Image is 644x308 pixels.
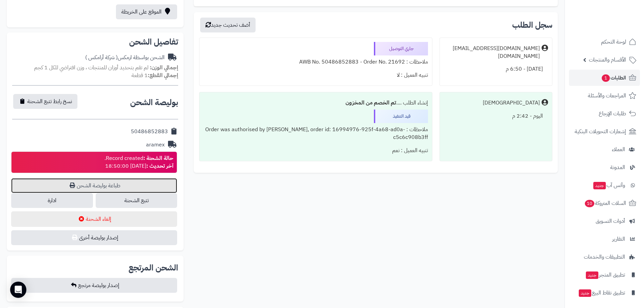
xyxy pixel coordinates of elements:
[12,38,178,46] h2: تفاصيل الشحن
[200,18,256,32] button: أضف تحديث جديد
[204,123,428,144] div: ملاحظات : Order was authorised by [PERSON_NAME], order id: 16994976-925f-4a68-ad0a-c5c6c908b3ff
[599,109,626,118] span: طلبات الإرجاع
[585,270,625,280] span: تطبيق المتجر
[11,193,93,208] a: ادارة
[569,267,640,283] a: تطبيق المتجرجديد
[579,289,591,297] span: جديد
[150,64,178,72] strong: إجمالي الوزن:
[148,71,178,79] strong: إجمالي القطع:
[204,69,428,82] div: تنبيه العميل : لا
[85,54,165,62] div: الشحن بواسطة ارمكس
[593,181,625,190] span: وآتس آب
[569,231,640,247] a: التقارير
[146,141,165,149] div: aramex
[569,285,640,301] a: تطبيق نقاط البيعجديد
[598,19,638,33] img: logo-2.png
[10,282,26,298] div: Open Intercom Messenger
[593,182,606,189] span: جديد
[444,110,548,123] div: اليوم - 2:42 م
[578,288,625,298] span: تطبيق نقاط البيع
[11,178,177,193] a: طباعة بوليصة الشحن
[569,177,640,193] a: وآتس آبجديد
[104,155,173,170] div: Record created. [DATE] 18:50:00
[569,105,640,122] a: طلبات الإرجاع
[569,195,640,211] a: السلات المتروكة10
[27,97,72,105] span: نسخ رابط تتبع الشحنة
[204,96,428,110] div: إنشاء الطلب ....
[11,211,177,227] button: إلغاء الشحنة
[512,21,552,29] h3: سجل الطلب
[204,55,428,69] div: ملاحظات : AWB No. 50486852883 - Order No. 21692
[132,71,178,79] small: 1 قطعة
[374,42,428,55] div: جاري التوصيل
[131,128,168,136] div: 50486852883
[586,271,598,279] span: جديد
[13,94,77,109] button: نسخ رابط تتبع الشحنة
[610,163,625,172] span: المدونة
[584,198,626,208] span: السلات المتروكة
[85,53,118,62] span: ( شركة أرامكس )
[34,64,148,72] span: لم تقم بتحديد أوزان للمنتجات ، وزن افتراضي للكل 1 كجم
[596,216,625,226] span: أدوات التسويق
[143,154,173,162] strong: حالة الشحنة :
[444,63,548,76] div: [DATE] - 6:50 م
[204,144,428,157] div: تنبيه العميل : نعم
[569,213,640,229] a: أدوات التسويق
[374,110,428,123] div: قيد التنفيذ
[96,193,177,208] a: تتبع الشحنة
[569,34,640,50] a: لوحة التحكم
[128,264,178,272] h2: الشحن المرتجع
[602,74,610,82] span: 1
[146,162,173,170] strong: آخر تحديث :
[589,55,626,65] span: الأقسام والمنتجات
[569,88,640,104] a: المراجعات والأسئلة
[569,141,640,158] a: العملاء
[612,145,625,154] span: العملاء
[345,99,396,107] b: تم الخصم من المخزون
[569,249,640,265] a: التطبيقات والخدمات
[569,70,640,86] a: الطلبات1
[575,127,626,136] span: إشعارات التحويلات البنكية
[444,45,540,60] div: [DOMAIN_NAME][EMAIL_ADDRESS][DOMAIN_NAME]
[601,73,626,82] span: الطلبات
[585,200,594,207] span: 10
[601,37,626,47] span: لوحة التحكم
[584,252,625,262] span: التطبيقات والخدمات
[483,99,540,107] div: [DEMOGRAPHIC_DATA]
[569,123,640,140] a: إشعارات التحويلات البنكية
[11,230,177,245] button: إصدار بوليصة أخرى
[11,278,177,293] button: إصدار بوليصة مرتجع
[612,234,625,244] span: التقارير
[116,4,177,19] a: الموقع على الخريطة
[569,159,640,175] a: المدونة
[588,91,626,100] span: المراجعات والأسئلة
[130,98,178,106] h2: بوليصة الشحن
